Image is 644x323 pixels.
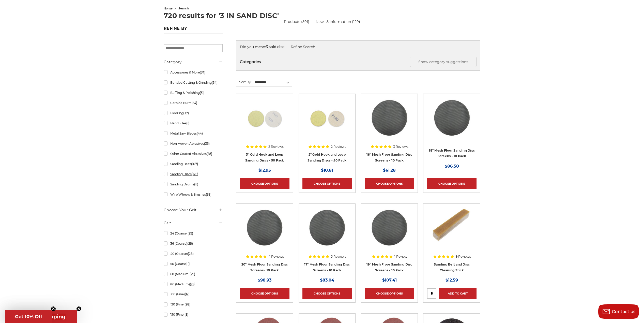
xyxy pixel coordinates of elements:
a: 18" Mesh Floor Sanding Disc Screens - 10 Pack [429,149,475,158]
select: Sort By: [254,79,292,86]
a: 3 inch gold hook and loop sanding discs [240,97,289,147]
div: Get 10% OffClose teaser [5,310,52,323]
a: 16" Mesh Floor Sanding Disc Screens - 10 Pack [366,153,412,162]
span: 5 Reviews [331,255,346,258]
span: (37) [183,111,189,115]
span: 4 Reviews [268,255,284,258]
span: (51) [200,91,205,95]
a: Sanding Belt and Disc Cleaning Stick [427,207,476,257]
img: 3 inch gold hook and loop sanding discs [244,97,285,138]
a: 150 (Fine) [164,310,223,319]
a: 19" Mesh Floor Sanding Disc Screens - 10 Pack [366,262,412,272]
a: Flooring [164,109,223,118]
span: (28) [188,252,194,256]
h5: Refine by [164,26,223,34]
button: Contact us [598,304,639,319]
span: $107.41 [382,278,397,283]
div: Did you mean: [240,44,477,50]
a: Hand Files [164,119,223,128]
a: Choose Options [365,288,414,299]
a: Carbide Burrs [164,98,223,107]
a: 80 (Medium) [164,280,223,289]
span: (29) [187,242,193,245]
a: 36 (Coarse) [164,239,223,248]
button: Close teaser [76,306,81,311]
span: (44) [197,131,203,135]
span: $98.93 [258,278,271,283]
span: (29) [190,282,195,286]
span: $12.59 [446,278,458,283]
span: (1) [186,121,189,125]
a: Wire Wheels & Brushes [164,190,223,199]
span: $10.81 [321,168,333,173]
a: Products (591) [284,19,309,24]
span: (74) [200,70,205,74]
a: 24 (Coarse) [164,229,223,238]
span: (29) [188,231,193,235]
a: Choose Options [302,178,352,189]
img: 16" Floor Sanding Mesh Screen [369,97,410,138]
span: $61.28 [383,168,396,173]
a: Choose Options [427,178,476,189]
a: 2" Gold Hook and Loop Sanding Discs - 50 Pack [308,153,346,162]
a: Choose Options [365,178,414,189]
a: 100 (Fine) [164,290,223,299]
a: 19" Floor Sanding Mesh Screen [365,207,414,257]
h1: 720 results for '3 IN SAND DISC' [164,12,480,19]
a: Sanding Drums [164,180,223,189]
span: (9) [185,313,188,316]
span: Get 10% Off [15,314,42,319]
a: Sanding Belts [164,159,223,168]
a: 60 (Medium) [164,270,223,278]
a: Choose Options [240,288,289,299]
a: Refine Search [291,45,315,49]
span: (95) [207,152,212,156]
span: (28) [185,302,190,306]
a: 20" Mesh Floor Sanding Disc Screens - 10 Pack [241,262,288,272]
img: Sanding Belt and Disc Cleaning Stick [432,207,472,248]
a: 16" Floor Sanding Mesh Screen [365,97,414,147]
span: (35) [204,142,210,145]
label: Sort By: [236,78,252,86]
a: Sanding Belt and Disc Cleaning Stick [434,262,470,272]
span: 2 Reviews [268,145,284,148]
span: $12.95 [258,168,271,173]
h5: Category [164,59,223,65]
img: 20" Floor Sanding Mesh Screen [244,207,285,248]
div: Get Free ShippingClose teaser [5,310,77,323]
span: (29) [190,272,195,276]
span: search [178,7,189,10]
a: Choose Options [302,288,352,299]
img: 17" Floor Sanding Mesh Screen [307,207,347,248]
a: Non-woven Abrasives [164,139,223,148]
a: 120 (Fine) [164,300,223,309]
img: 2 inch hook loop sanding discs gold [307,97,347,138]
a: News & Information (129) [316,19,360,24]
span: (54) [212,81,218,84]
span: $83.04 [320,278,334,283]
a: 2 inch hook loop sanding discs gold [302,97,352,147]
h5: Categories [240,57,477,67]
span: 3 Reviews [393,145,408,148]
span: 2 Reviews [331,145,346,148]
img: 18" Floor Sanding Mesh Screen [432,97,472,138]
span: $86.50 [445,164,459,169]
a: Other Coated Abrasives [164,149,223,158]
h5: Grit [164,220,223,226]
span: Contact us [612,309,636,314]
span: 9 Reviews [456,255,471,258]
span: (12) [185,292,190,296]
span: (125) [192,172,198,176]
span: (1) [188,262,191,266]
h5: Choose Your Grit [164,207,223,213]
a: 3" Gold Hook and Loop Sanding Discs - 50 Pack [245,153,284,162]
a: 17" Floor Sanding Mesh Screen [302,207,352,257]
strong: 3 sold disc [266,45,284,49]
a: home [164,7,173,10]
a: Accessories & More [164,68,223,77]
a: Bonded Cutting & Grinding [164,78,223,87]
img: 19" Floor Sanding Mesh Screen [369,207,410,248]
span: 1 Review [394,255,407,258]
a: 17" Mesh Floor Sanding Disc Screens - 10 Pack [304,262,350,272]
